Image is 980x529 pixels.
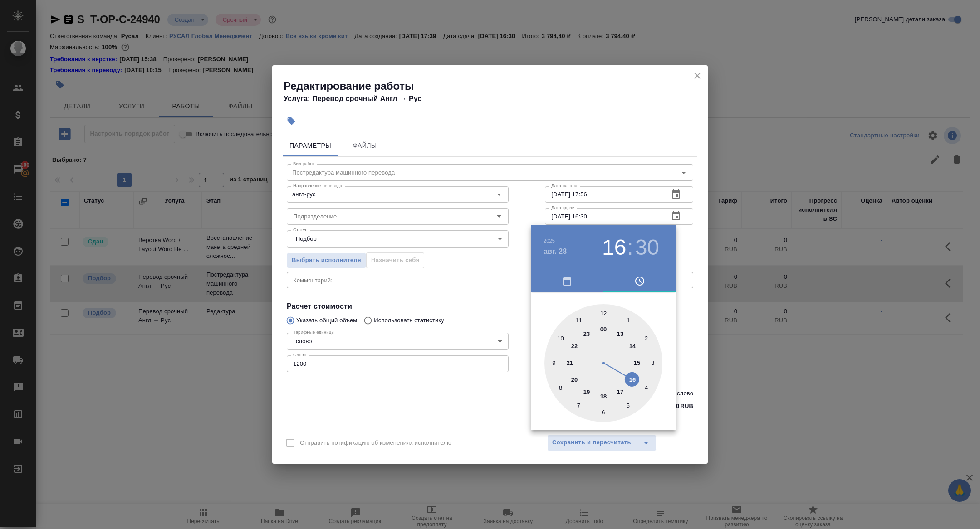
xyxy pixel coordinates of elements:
button: 2025 [544,238,555,243]
button: авг. 28 [544,246,567,257]
button: 30 [635,235,659,260]
h3: : [627,235,633,260]
button: 16 [602,235,626,260]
